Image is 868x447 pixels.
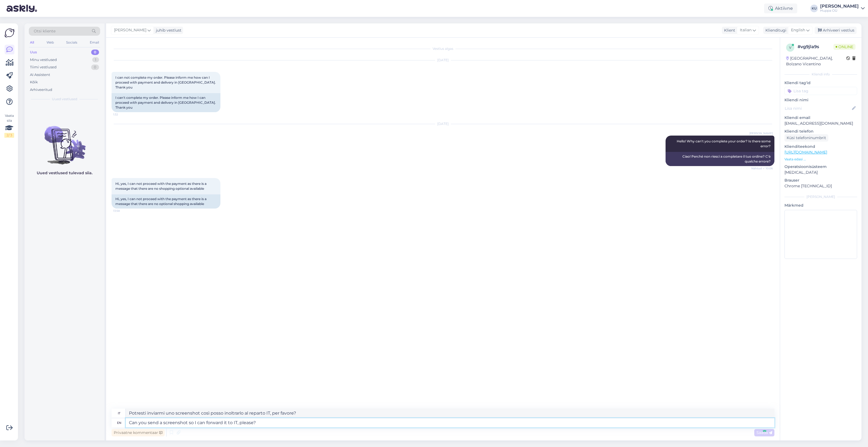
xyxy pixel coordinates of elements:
div: [PERSON_NAME] [784,194,857,199]
span: 13:58 [113,209,134,213]
div: Vestlus algas [112,46,774,51]
p: Kliendi telefon [784,128,857,134]
div: Klient [722,27,735,33]
div: Huppa OÜ [820,8,859,13]
div: 0 [91,50,99,55]
p: [MEDICAL_DATA] [784,170,857,175]
span: Hello! Why can't you complete your order? Is there some error? [677,139,771,148]
p: Kliendi tag'id [784,80,857,86]
div: 0 [91,65,99,70]
div: AI Assistent [30,72,50,78]
span: v [789,45,791,50]
div: Minu vestlused [30,57,57,63]
div: Kliendi info [784,72,857,77]
div: All [29,39,35,46]
a: [URL][DOMAIN_NAME] [784,150,827,155]
span: 1:32 [113,112,134,117]
span: Hi, yes, I can not proceed with the payment as there is a message that there are no shopping opti... [115,182,207,191]
div: I can't complete my order. Please inform me how I can proceed with payment and delivery in [GEOGR... [112,93,220,112]
div: 1 [92,57,99,63]
input: Lisa tag [784,87,857,95]
p: Uued vestlused tulevad siia. [37,170,93,176]
div: Vaata siia [4,113,14,138]
div: Kõik [30,79,38,85]
p: Operatsioonisüsteem [784,164,857,170]
p: Kliendi nimi [784,97,857,103]
p: Märkmed [784,203,857,208]
div: [DATE] [112,58,774,63]
div: Klienditugi [763,27,786,33]
span: [PERSON_NAME] [114,27,146,33]
input: Lisa nimi [785,105,851,111]
span: I can not complete my order. Please inform me how can I proceed with payment and delivery in [GEO... [115,75,217,89]
div: Socials [65,39,78,46]
img: No chats [24,116,104,165]
div: KU [810,5,818,12]
p: Kliendi email [784,115,857,121]
span: Online [833,44,855,50]
span: Italian [740,27,752,33]
div: juhib vestlust [154,27,181,33]
div: [GEOGRAPHIC_DATA], Bolzano Vicentino [786,56,846,67]
div: Web [45,39,55,46]
a: [PERSON_NAME]Huppa OÜ [820,4,865,13]
div: Aktiivne [764,4,797,13]
div: Email [89,39,100,46]
span: [PERSON_NAME] [749,131,773,135]
div: Hi, yes, I can not proceed with the payment as there is a message that there are no optional shop... [112,194,220,209]
p: Vaata edasi ... [784,157,857,162]
span: Uued vestlused [52,97,77,102]
span: Otsi kliente [34,28,56,34]
div: [DATE] [112,121,774,126]
p: Chrome [TECHNICAL_ID] [784,183,857,189]
span: Nähtud ✓ 10:06 [751,166,773,170]
span: English [791,27,805,33]
p: Brauser [784,177,857,183]
div: Uus [30,50,37,55]
div: Arhiveeritud [30,87,52,93]
div: [PERSON_NAME] [820,4,859,8]
div: Tiimi vestlused [30,65,57,70]
div: Arhiveeri vestlus [815,27,857,34]
p: [EMAIL_ADDRESS][DOMAIN_NAME] [784,121,857,126]
img: Askly Logo [4,28,15,38]
div: Küsi telefoninumbrit [784,134,828,142]
div: Ciao! Perché non riesci a completare il tuo ordine? C'è qualche errore? [666,152,774,166]
p: Klienditeekond [784,144,857,149]
div: 2 / 3 [4,133,14,138]
div: # vg9jla9s [798,44,833,50]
